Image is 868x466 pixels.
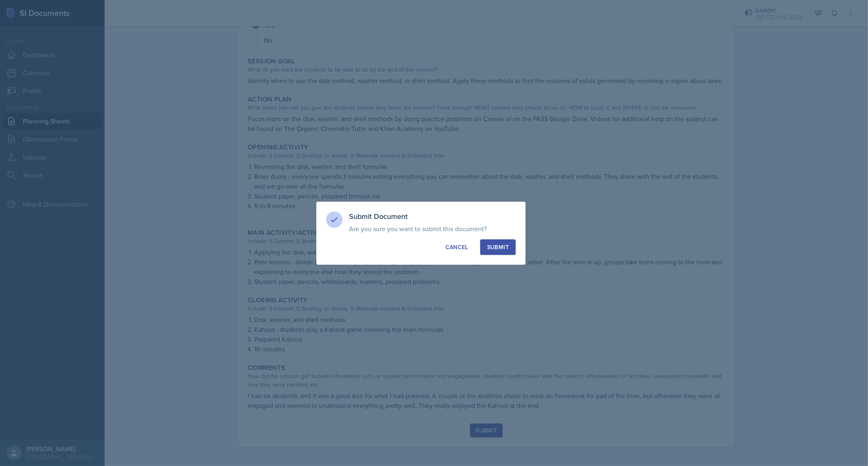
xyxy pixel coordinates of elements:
button: Cancel [438,239,475,255]
button: Submit [480,239,516,255]
h3: Submit Document [349,212,516,221]
div: Submit [487,243,509,251]
p: Are you sure you want to submit this document? [349,225,516,233]
div: Cancel [445,243,468,251]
